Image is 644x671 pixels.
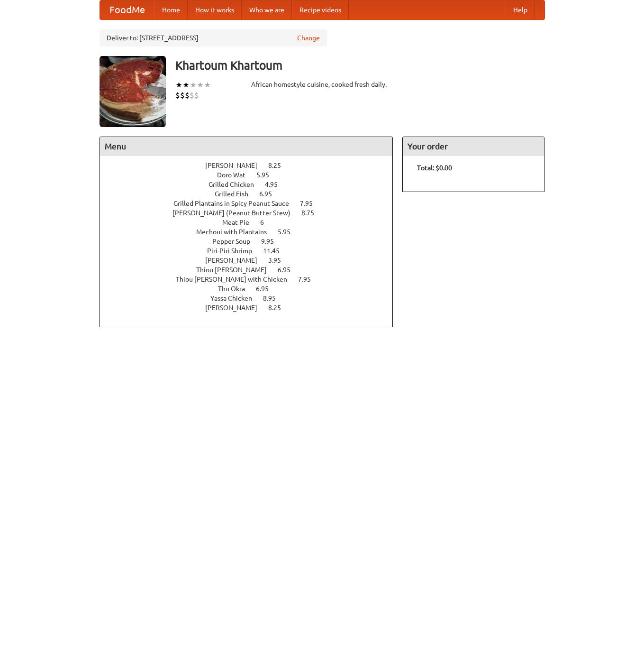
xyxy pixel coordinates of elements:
span: Pepper Soup [212,238,260,245]
a: Grilled Plantains in Spicy Peanut Sauce 7.95 [173,200,330,207]
span: 5.95 [256,171,279,179]
a: Help [506,0,535,19]
span: 7.95 [298,276,320,283]
a: Change [297,33,320,43]
a: Recipe videos [292,0,349,19]
span: 8.75 [301,209,324,217]
a: Meat Pie 6 [222,219,281,226]
span: 6.95 [278,266,300,274]
a: [PERSON_NAME] 3.95 [205,257,299,264]
a: Home [154,0,188,19]
span: Meat Pie [222,219,259,226]
span: 11.45 [263,247,289,255]
b: Total: $0.00 [417,164,452,172]
span: [PERSON_NAME] [205,257,267,264]
span: Grilled Fish [215,190,258,198]
li: $ [190,90,194,101]
a: Thu Okra 6.95 [218,285,286,293]
li: $ [194,90,199,101]
a: Yassa Chicken 8.95 [210,294,293,302]
a: [PERSON_NAME] 8.25 [205,304,299,312]
span: 3.95 [268,257,290,264]
a: Who we are [242,0,292,19]
li: $ [175,90,180,101]
span: 9.95 [261,238,283,245]
span: 5.95 [278,228,300,236]
a: Doro Wat 5.95 [217,171,287,179]
div: African homestyle cuisine, cooked fresh daily. [251,80,393,89]
span: 8.25 [268,162,290,169]
h4: Your order [403,137,544,156]
li: $ [180,90,185,101]
span: [PERSON_NAME] [205,304,267,312]
span: Thu Okra [218,285,254,293]
img: angular.jpg [100,56,166,127]
a: [PERSON_NAME] 8.25 [205,162,299,169]
a: How it works [188,0,242,19]
a: Thiou [PERSON_NAME] 6.95 [196,266,308,274]
span: 6 [260,219,273,226]
h4: Menu [100,137,393,156]
span: 8.95 [263,294,285,302]
span: Piri-Piri Shrimp [207,247,262,255]
li: ★ [175,80,182,90]
span: 6.95 [259,190,281,198]
a: Pepper Soup 9.95 [212,238,291,245]
span: 8.25 [268,304,290,312]
span: Mechoui with Plantains [196,228,276,236]
span: Grilled Plantains in Spicy Peanut Sauce [173,200,299,207]
span: Grilled Chicken [209,181,263,188]
li: $ [185,90,190,101]
span: [PERSON_NAME] [205,162,267,169]
span: [PERSON_NAME] (Peanut Butter Stew) [172,209,300,217]
span: 4.95 [265,181,287,188]
a: Grilled Fish 6.95 [215,190,290,198]
a: [PERSON_NAME] (Peanut Butter Stew) 8.75 [172,209,332,217]
span: Doro Wat [217,171,255,179]
li: ★ [197,80,204,90]
li: ★ [204,80,211,90]
a: Thiou [PERSON_NAME] with Chicken 7.95 [176,276,328,283]
a: Grilled Chicken 4.95 [209,181,295,188]
li: ★ [182,80,190,90]
span: Yassa Chicken [210,294,262,302]
span: Thiou [PERSON_NAME] [196,266,276,274]
span: 7.95 [300,200,322,207]
span: Thiou [PERSON_NAME] with Chicken [176,276,297,283]
h3: Khartoum Khartoum [175,56,545,75]
div: Deliver to: [STREET_ADDRESS] [100,29,327,46]
a: Piri-Piri Shrimp 11.45 [207,247,297,255]
a: Mechoui with Plantains 5.95 [196,228,308,236]
li: ★ [190,80,197,90]
span: 6.95 [256,285,278,293]
a: FoodMe [100,0,154,19]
